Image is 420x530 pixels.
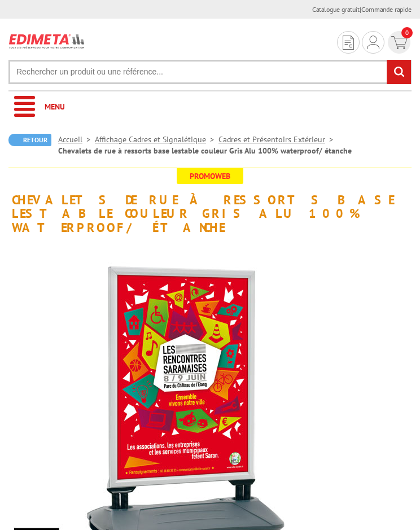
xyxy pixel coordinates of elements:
[361,5,412,14] a: Commande rapide
[387,31,412,54] a: devis rapide 0
[8,60,412,84] input: Rechercher un produit ou une référence...
[401,27,413,38] span: 0
[387,60,411,84] input: rechercher
[8,134,51,146] a: Retour
[8,30,85,52] img: Edimeta
[58,145,352,156] li: Chevalets de rue à ressorts base lestable couleur Gris Alu 100% waterproof/ étanche
[312,5,412,14] div: |
[45,102,65,112] span: Menu
[8,91,412,122] a: Menu
[367,36,379,49] img: devis rapide
[312,5,360,14] a: Catalogue gratuit
[95,134,218,144] a: Affichage Cadres et Signalétique
[343,36,354,50] img: devis rapide
[218,134,338,144] a: Cadres et Présentoirs Extérieur
[177,168,243,184] span: Promoweb
[58,134,95,144] a: Accueil
[391,36,408,49] img: devis rapide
